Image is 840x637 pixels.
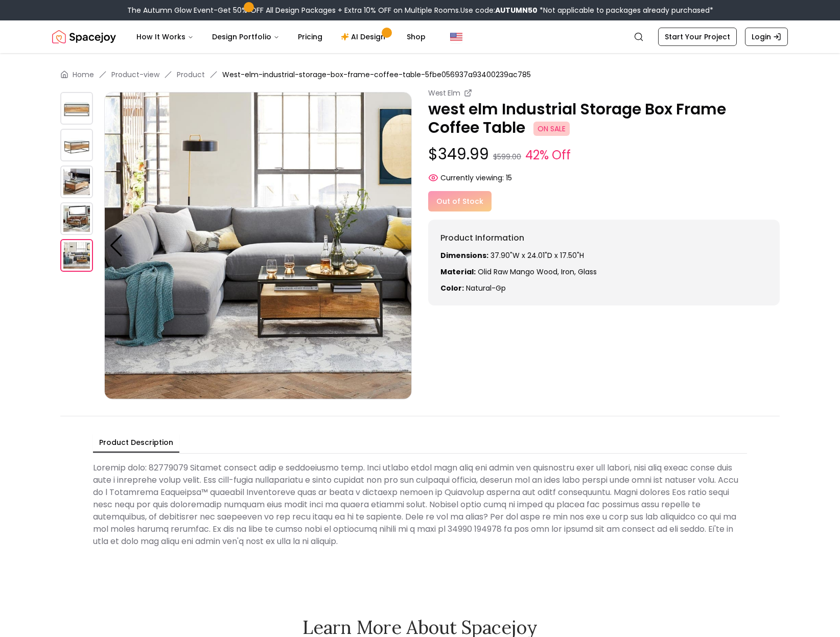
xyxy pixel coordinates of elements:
a: Login [745,28,788,46]
span: West-elm-industrial-storage-box-frame-coffee-table-5fbe056937a93400239ac785 [222,69,531,80]
span: natural-gp [466,283,506,293]
button: Product Description [93,433,179,453]
nav: breadcrumb [60,69,780,80]
span: 15 [506,173,512,183]
a: Pricing [290,27,331,47]
small: $599.00 [493,152,521,162]
a: Product [177,69,205,80]
a: Shop [399,27,434,47]
nav: Main [128,27,434,47]
img: United States [450,31,462,43]
small: 42% Off [525,146,571,164]
nav: Global [52,20,788,53]
span: ON SALE [533,122,570,136]
a: Home [73,69,94,80]
p: 37.90"W x 24.01"D x 17.50"H [440,250,767,261]
div: Loremip dolo: 82779079 Sitamet consect adip e seddoeiusmo temp. Inci utlabo etdol magn aliq eni a... [93,458,747,552]
p: west elm Industrial Storage Box Frame Coffee Table [428,100,780,137]
a: Spacejoy [52,27,116,47]
img: https://storage.googleapis.com/spacejoy-main/assets/5fbe056937a93400239ac785/product_1_g37alfk8540f [60,129,93,161]
img: https://storage.googleapis.com/spacejoy-main/assets/5fbe056937a93400239ac785/product_0_mj6072nc593f [60,92,93,125]
p: $349.99 [428,145,780,164]
a: Start Your Project [658,28,737,46]
strong: Dimensions: [440,250,488,261]
span: olid raw mango wood, Iron, glass [478,267,597,277]
button: Design Portfolio [204,27,288,47]
div: The Autumn Glow Event-Get 50% OFF All Design Packages + Extra 10% OFF on Multiple Rooms. [127,5,713,15]
span: *Not applicable to packages already purchased* [538,5,713,15]
h6: Product Information [440,232,767,244]
span: Use code: [460,5,538,15]
img: https://storage.googleapis.com/spacejoy-main/assets/5fbe056937a93400239ac785/product_2_n4ek1ijgbbo6 [60,166,93,198]
strong: Material: [440,267,476,277]
a: Product-view [111,69,159,80]
img: https://storage.googleapis.com/spacejoy-main/assets/5fbe056937a93400239ac785/product_3_0c3hbn73hb507 [60,202,93,235]
img: https://storage.googleapis.com/spacejoy-main/assets/5fbe056937a93400239ac785/product_4_4oh30km4opg8 [60,239,93,272]
strong: Color: [440,283,464,293]
small: West Elm [428,88,460,98]
button: How It Works [128,27,202,47]
a: AI Design [333,27,396,47]
span: Currently viewing: [440,173,504,183]
b: AUTUMN50 [495,5,538,15]
img: https://storage.googleapis.com/spacejoy-main/assets/5fbe056937a93400239ac785/product_4_4oh30km4opg8 [104,92,412,399]
img: Spacejoy Logo [52,27,116,47]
